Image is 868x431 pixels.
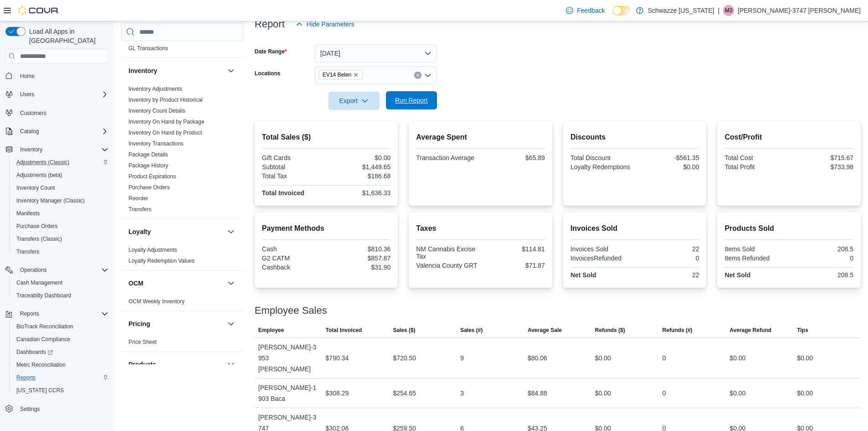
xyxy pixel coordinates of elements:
[595,353,611,363] div: $0.00
[323,70,351,79] span: EV14 Belen
[328,163,390,171] div: $1,449.65
[13,277,108,288] span: Cash Management
[16,348,53,356] span: Dashboards
[724,223,853,234] h2: Products Sold
[128,258,195,264] a: Loyalty Redemption Values
[16,144,108,155] span: Inventory
[13,372,39,383] a: Reports
[562,1,608,20] a: Feedback
[16,107,108,119] span: Customers
[2,307,112,320] button: Reports
[128,66,224,75] button: Inventory
[570,163,633,171] div: Loyalty Redemptions
[718,5,719,16] p: |
[258,327,284,334] span: Employee
[255,338,322,378] div: [PERSON_NAME]-3953 [PERSON_NAME]
[13,372,108,383] span: Reports
[16,361,66,369] span: Metrc Reconciliation
[128,130,202,136] a: Inventory On Hand by Product
[16,265,51,275] button: Operations
[255,305,327,316] h3: Employee Sales
[318,70,363,80] span: EV14 Belen
[328,154,390,161] div: $0.00
[18,6,59,15] img: Cova
[128,86,182,92] a: Inventory Adjustments
[13,385,108,396] span: Washington CCRS
[128,206,151,213] a: Transfers
[724,271,750,279] strong: Net Sold
[16,184,55,192] span: Inventory Count
[416,245,478,260] div: NM Cannabis Excise Tax
[16,374,36,381] span: Reports
[128,279,224,288] button: OCM
[16,336,70,343] span: Canadian Compliance
[393,388,416,399] div: $254.65
[797,327,808,334] span: Tips
[262,245,324,253] div: Cash
[128,360,156,369] h3: Products
[326,388,349,399] div: $308.29
[16,223,58,230] span: Purchase Orders
[729,388,745,399] div: $0.00
[724,163,787,171] div: Total Profit
[128,162,168,169] span: Package History
[292,15,358,33] button: Hide Parameters
[791,154,853,161] div: $715.67
[16,126,42,137] button: Catalog
[16,308,108,319] span: Reports
[226,359,236,370] button: Products
[16,89,108,100] span: Users
[16,308,43,319] button: Reports
[637,245,699,253] div: 22
[128,119,205,125] a: Inventory On Hand by Package
[16,70,108,81] span: Home
[2,264,112,276] button: Operations
[637,271,699,279] div: 22
[2,143,112,156] button: Inventory
[315,44,437,62] button: [DATE]
[128,195,148,202] span: Reorder
[416,223,545,234] h2: Taxes
[2,88,112,101] button: Users
[570,154,633,161] div: Total Discount
[16,387,64,394] span: [US_STATE] CCRS
[328,245,390,253] div: $810.36
[226,226,236,237] button: Loyalty
[729,353,745,363] div: $0.00
[262,132,391,143] h2: Total Sales ($)
[663,327,693,334] span: Refunds (#)
[128,108,185,114] a: Inventory Count Details
[13,195,88,206] a: Inventory Manager (Classic)
[226,65,236,76] button: Inventory
[9,156,112,169] button: Adjustments (Classic)
[13,334,74,345] a: Canadian Compliance
[16,248,39,255] span: Transfers
[128,246,177,254] span: Loyalty Adjustments
[128,184,170,191] a: Purchase Orders
[16,403,108,415] span: Settings
[724,254,787,262] div: Items Refunded
[128,97,203,103] a: Inventory by Product Historical
[128,162,168,169] a: Package History
[16,323,73,330] span: BioTrack Reconciliation
[416,262,478,269] div: Valencia County GRT
[9,346,112,358] a: Dashboards
[528,353,547,363] div: $80.06
[128,247,177,253] a: Loyalty Adjustments
[13,385,67,396] a: [US_STATE] CCRS
[128,184,170,191] span: Purchase Orders
[13,359,69,370] a: Metrc Reconciliation
[20,146,42,153] span: Inventory
[262,189,304,197] strong: Total Invoiced
[9,371,112,384] button: Reports
[26,27,108,45] span: Load All Apps in [GEOGRAPHIC_DATA]
[16,404,43,415] a: Settings
[262,154,324,161] div: Gift Cards
[791,271,853,279] div: 208.5
[128,338,157,346] span: Price Sheet
[121,296,244,311] div: OCM
[20,310,39,317] span: Reports
[416,154,478,161] div: Transaction Average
